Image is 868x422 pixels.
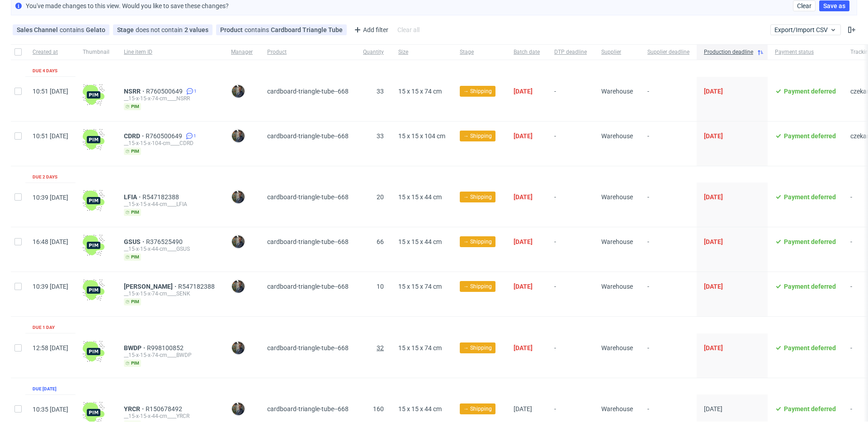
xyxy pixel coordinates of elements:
[554,193,587,216] span: -
[33,88,68,95] span: 10:51 [DATE]
[124,405,146,413] a: YRCR
[647,238,689,261] span: -
[232,280,245,293] img: Maciej Sobola
[601,405,633,413] span: Warehouse
[514,283,533,290] span: [DATE]
[398,344,442,352] span: 15 x 15 x 74 cm
[377,88,384,95] span: 33
[146,88,184,95] a: R760500649
[124,344,147,352] a: BWDP
[601,48,633,56] span: Supplier
[704,405,722,413] span: [DATE]
[271,26,343,33] div: Cardboard Triangle Tube
[601,344,633,352] span: Warehouse
[267,88,349,95] span: cardboard-triangle-tube--668
[774,26,837,33] span: Export/Import CSV
[793,0,816,11] button: Clear
[704,132,723,140] span: [DATE]
[232,191,245,203] img: Maciej Sobola
[377,238,384,245] span: 66
[33,173,57,181] div: Due 2 days
[704,238,723,245] span: [DATE]
[124,95,217,102] div: __15-x-15-x-74-cm____NSRR
[784,344,836,352] span: Payment deferred
[267,193,349,201] span: cardboard-triangle-tube--668
[373,405,384,413] span: 160
[220,26,245,33] span: Product
[124,148,141,155] span: pim
[601,193,633,201] span: Warehouse
[193,132,196,140] span: 1
[601,88,633,95] span: Warehouse
[460,48,499,56] span: Stage
[514,405,532,413] span: [DATE]
[463,238,492,246] span: → Shipping
[83,190,104,211] img: wHgJFi1I6lmhQAAAABJRU5ErkJggg==
[784,405,836,413] span: Payment deferred
[554,132,587,155] span: -
[601,238,633,245] span: Warehouse
[83,129,104,150] img: wHgJFi1I6lmhQAAAABJRU5ErkJggg==
[142,193,181,201] a: R547182388
[124,140,217,147] div: __15-x-15-x-104-cm____CDRD
[124,201,217,208] div: __15-x-15-x-44-cm____LFIA
[267,405,349,413] span: cardboard-triangle-tube--668
[146,132,184,140] span: R760500649
[60,26,86,33] span: contains
[184,88,197,95] a: 1
[124,298,141,305] span: pim
[554,283,587,305] span: -
[33,132,68,140] span: 10:51 [DATE]
[83,341,104,362] img: wHgJFi1I6lmhQAAAABJRU5ErkJggg==
[647,344,689,367] span: -
[33,194,68,201] span: 10:39 [DATE]
[647,88,689,110] span: -
[124,88,146,95] span: NSRR
[33,385,57,393] div: Due [DATE]
[184,26,208,33] div: 2 values
[514,88,533,95] span: [DATE]
[514,238,533,245] span: [DATE]
[797,3,811,9] span: Clear
[784,283,836,290] span: Payment deferred
[232,403,245,415] img: Maciej Sobola
[704,88,723,95] span: [DATE]
[770,24,841,35] button: Export/Import CSV
[377,132,384,140] span: 33
[398,88,442,95] span: 15 x 15 x 74 cm
[146,405,184,413] span: R150678492
[601,132,633,140] span: Warehouse
[647,48,689,56] span: Supplier deadline
[784,193,836,201] span: Payment deferred
[178,283,217,290] span: R547182388
[775,48,836,56] span: Payment status
[194,88,197,95] span: 1
[33,283,68,290] span: 10:39 [DATE]
[124,283,178,290] a: [PERSON_NAME]
[267,132,349,140] span: cardboard-triangle-tube--668
[124,193,142,201] a: LFIA
[124,352,217,359] div: __15-x-15-x-74-cm____BWDP
[33,344,68,352] span: 12:58 [DATE]
[514,344,533,352] span: [DATE]
[245,26,271,33] span: contains
[647,193,689,216] span: -
[463,193,492,201] span: → Shipping
[267,48,349,56] span: Product
[647,132,689,155] span: -
[232,85,245,98] img: Maciej Sobola
[463,87,492,95] span: → Shipping
[124,132,146,140] a: CDRD
[232,130,245,142] img: Maciej Sobola
[231,48,253,56] span: Manager
[124,48,217,56] span: Line item ID
[704,283,723,290] span: [DATE]
[136,26,184,33] span: does not contain
[83,279,104,301] img: wHgJFi1I6lmhQAAAABJRU5ErkJggg==
[33,48,68,56] span: Created at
